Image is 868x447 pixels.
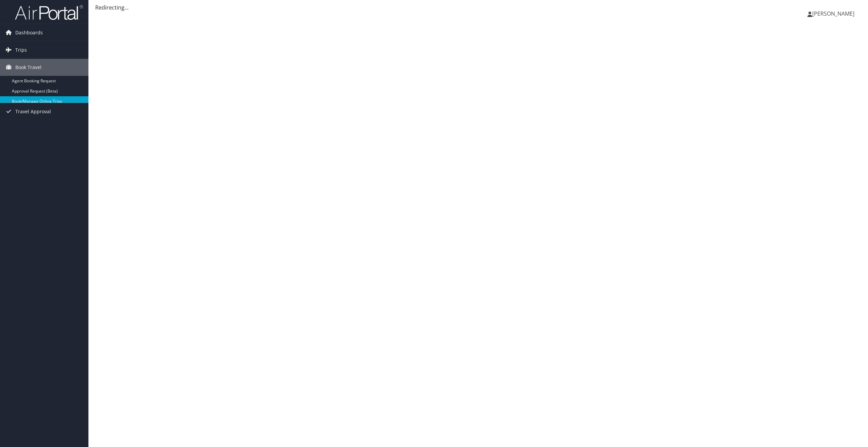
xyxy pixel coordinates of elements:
a: [PERSON_NAME] [807,3,861,24]
span: [PERSON_NAME] [812,10,854,17]
span: Travel Approval [15,103,51,120]
div: Redirecting... [95,3,861,12]
span: Book Travel [15,59,41,76]
span: Trips [15,42,27,59]
img: airportal-logo.png [15,4,83,20]
span: Dashboards [15,24,43,41]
